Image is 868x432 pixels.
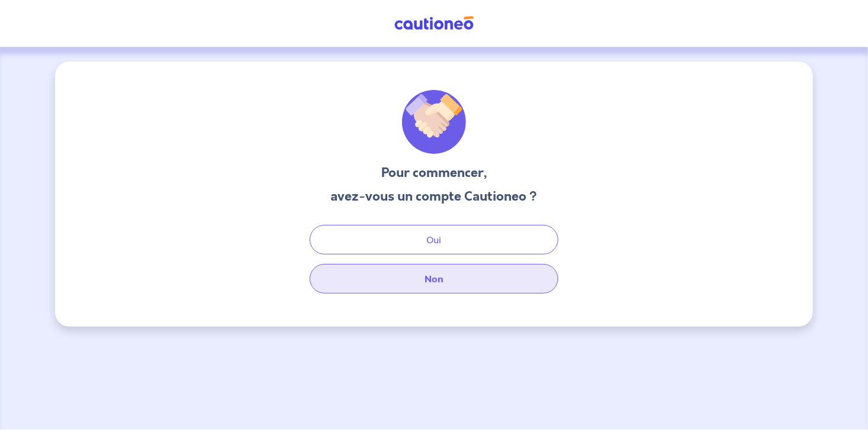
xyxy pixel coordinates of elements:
[310,225,558,254] button: Oui
[390,16,478,31] img: Cautioneo
[331,163,538,182] h3: Pour commencer,
[402,90,466,154] img: illu_welcome.svg
[310,264,558,294] button: Non
[331,187,538,206] h3: avez-vous un compte Cautioneo ?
